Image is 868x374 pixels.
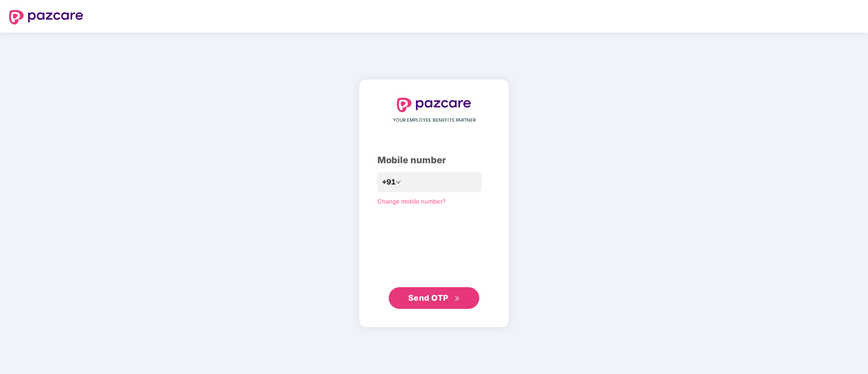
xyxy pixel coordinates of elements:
[377,153,491,167] div: Mobile number
[393,117,476,124] span: YOUR EMPLOYEE BENEFITS PARTNER
[377,198,446,205] a: Change mobile number?
[9,10,83,24] img: logo
[408,293,448,303] span: Send OTP
[454,296,460,302] span: double-right
[397,98,471,112] img: logo
[389,287,479,309] button: Send OTPdouble-right
[382,176,396,188] span: +91
[396,180,401,185] span: down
